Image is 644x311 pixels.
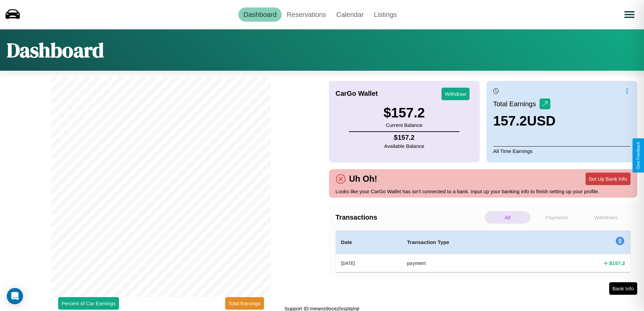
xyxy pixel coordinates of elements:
p: Available Balance [384,141,424,151]
h4: Transactions [336,214,483,221]
h3: 157.2 USD [493,113,556,129]
th: [DATE] [336,254,402,272]
button: Withdraw [442,88,470,100]
a: Dashboard [238,7,282,22]
th: payment [402,254,542,272]
div: Open Intercom Messenger [7,288,23,304]
h3: $ 157.2 [383,105,425,120]
button: Open menu [620,5,639,24]
button: Total Earnings [225,297,264,310]
button: Set Up Bank Info [586,173,630,185]
div: Give Feedback [636,142,641,169]
h4: Uh Oh! [346,174,381,184]
table: simple table [336,230,631,272]
h4: CarGo Wallet [336,90,378,97]
p: Looks like your CarGo Wallet has isn't connected to a bank. Input up your banking info to finish ... [336,187,631,196]
p: Payments [534,211,579,224]
button: Percent of Car Earnings [58,297,119,310]
h1: Dashboard [7,36,104,64]
p: All [485,211,530,224]
button: Bank Info [609,282,637,295]
a: Reservations [282,7,331,22]
h4: $ 157.2 [609,260,625,267]
p: Current Balance [383,120,425,130]
h4: Date [341,238,397,246]
a: Listings [369,7,402,22]
a: Calendar [331,7,369,22]
h4: Transaction Type [407,238,536,246]
p: All Time Earnings [493,146,630,156]
h4: $ 157.2 [384,134,424,141]
p: Total Earnings [493,98,540,110]
p: Withdraws [583,211,629,224]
